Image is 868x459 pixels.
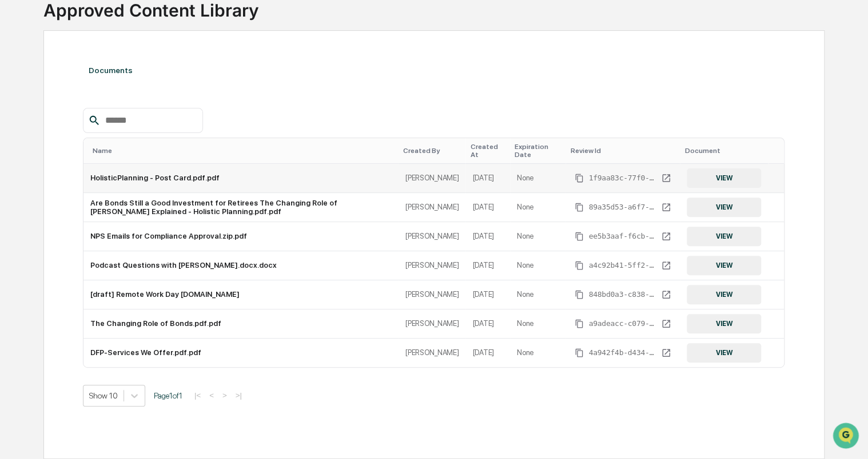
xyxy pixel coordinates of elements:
[11,87,32,108] img: 1746055101610-c473b297-6a78-478c-a979-82029cc54cd1
[510,251,566,280] td: None
[399,280,466,309] td: [PERSON_NAME]
[194,91,208,104] button: Start new chat
[83,54,785,86] div: Documents
[687,227,761,246] button: VIEW
[23,166,72,177] span: Data Lookup
[232,390,245,400] button: >|
[399,251,466,280] td: [PERSON_NAME]
[588,232,657,241] span: ee5b3aaf-f6cb-4be7-99da-9767f757456c
[470,143,505,159] div: Toggle SortBy
[572,230,586,243] button: Copy Id
[659,317,673,331] a: View Review
[94,144,142,155] span: Attestations
[572,346,586,360] button: Copy Id
[588,290,657,299] span: 848bd0a3-c838-42c9-87b4-8acf45e70ecd
[11,145,21,154] div: 🖐️
[687,314,761,333] button: VIEW
[572,259,586,272] button: Copy Id
[659,288,673,301] a: View Review
[465,164,510,193] td: [DATE]
[399,222,466,251] td: [PERSON_NAME]
[510,164,566,193] td: None
[659,171,673,185] a: View Review
[23,144,74,155] span: Preclearance
[83,145,92,154] div: 🗄️
[39,99,145,108] div: We're available if you need us!
[399,339,466,367] td: [PERSON_NAME]
[83,251,399,280] td: Podcast Questions with [PERSON_NAME].docx.docx
[465,251,510,280] td: [DATE]
[114,194,138,202] span: Pylon
[403,147,461,155] div: Toggle SortBy
[588,203,657,212] span: 89a35d53-a6f7-4535-8e0c-2d84ddf43ae0
[39,87,188,99] div: Start new chat
[831,421,862,452] iframe: Open customer support
[515,143,561,159] div: Toggle SortBy
[83,164,399,193] td: HolisticPlanning - Post Card.pdf.pdf
[510,309,566,339] td: None
[78,139,146,160] a: 🗄️Attestations
[687,343,761,363] button: VIEW
[83,193,399,222] td: Are Bonds Still a Good Investment for Retirees The Changing Role of [PERSON_NAME] Explained - Hol...
[191,390,204,400] button: |<
[659,259,673,272] a: View Review
[588,348,657,357] span: 4a942f4b-d434-4fed-8d87-9ee57e445aeb
[465,222,510,251] td: [DATE]
[659,200,673,214] a: View Review
[81,193,138,202] a: Powered byPylon
[11,24,208,42] p: How can we help?
[659,230,673,243] a: View Review
[777,147,779,155] div: Toggle SortBy
[83,309,399,339] td: The Changing Role of Bonds.pdf.pdf
[11,167,21,176] div: 🔎
[399,164,466,193] td: [PERSON_NAME]
[572,288,586,301] button: Copy Id
[510,339,566,367] td: None
[510,193,566,222] td: None
[588,174,657,183] span: 1f9aa83c-77f0-41ca-a005-b1c17f106430
[687,256,761,275] button: VIEW
[93,147,394,155] div: Toggle SortBy
[588,261,657,270] span: a4c92b41-5ff2-43bd-bcd4-0842d5e7376b
[684,147,763,155] div: Toggle SortBy
[465,193,510,222] td: [DATE]
[510,222,566,251] td: None
[588,319,657,328] span: a9adeacc-c079-4bb1-a147-336fc68ac3d5
[572,200,586,214] button: Copy Id
[154,391,182,400] span: Page 1 of 1
[7,161,77,182] a: 🔎Data Lookup
[465,339,510,367] td: [DATE]
[7,139,78,160] a: 🖐️Preclearance
[510,280,566,309] td: None
[572,317,586,331] button: Copy Id
[83,280,399,309] td: [draft] Remote Work Day [DOMAIN_NAME]
[570,147,675,155] div: Toggle SortBy
[465,309,510,339] td: [DATE]
[687,168,761,188] button: VIEW
[687,285,761,304] button: VIEW
[83,339,399,367] td: DFP-Services We Offer.pdf.pdf
[399,193,466,222] td: [PERSON_NAME]
[399,309,466,339] td: [PERSON_NAME]
[687,198,761,217] button: VIEW
[572,171,586,185] button: Copy Id
[206,390,217,400] button: <
[83,222,399,251] td: NPS Emails for Compliance Approval.zip.pdf
[465,280,510,309] td: [DATE]
[219,390,230,400] button: >
[659,346,673,360] a: View Review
